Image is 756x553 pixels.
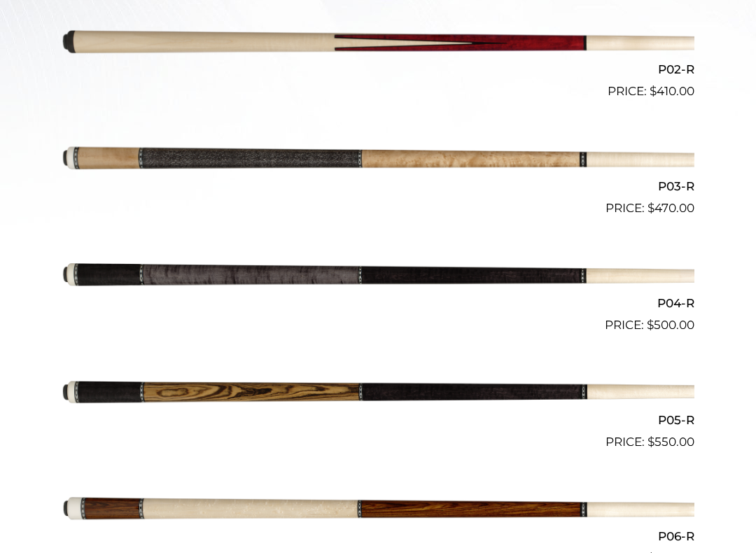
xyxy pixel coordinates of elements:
bdi: 550.00 [647,435,694,449]
span: $ [650,84,657,98]
bdi: 470.00 [647,201,694,215]
bdi: 500.00 [647,318,694,332]
a: P04-R $500.00 [62,223,694,334]
span: $ [647,435,654,449]
a: P05-R $550.00 [62,340,694,451]
span: $ [647,201,654,215]
a: P03-R $470.00 [62,106,694,217]
bdi: 410.00 [650,84,694,98]
img: P04-R [62,223,694,328]
span: $ [647,318,654,332]
img: P03-R [62,106,694,211]
img: P05-R [62,340,694,445]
